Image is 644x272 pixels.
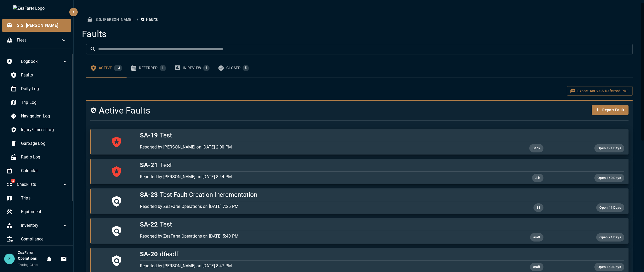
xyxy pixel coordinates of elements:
[140,250,624,258] h5: dfeadf
[141,16,158,23] p: Faults
[44,254,54,264] button: Notifications
[2,219,72,232] div: Inventory
[140,233,463,239] p: Reported by ZeaFarer Operations on [DATE] 5:40 PM
[21,127,68,133] span: Injury/Illness Log
[2,233,72,245] div: Compliance
[140,203,463,210] p: Reported by ZeaFarer Operations on [DATE] 7:26 PM
[99,65,122,71] div: Active
[21,99,68,106] span: Trip Log
[140,263,463,269] p: Reported by [PERSON_NAME] on [DATE] 8:47 PM
[596,205,624,211] span: Open 41 Days
[140,174,463,180] p: Reported by [PERSON_NAME] on [DATE] 8:44 PM
[567,86,633,96] button: Export Active & Deferred PDF
[140,161,158,169] span: SA-21
[137,16,139,23] li: /
[21,140,68,147] span: Garbage Log
[140,161,624,169] h5: Test
[90,188,629,214] button: SA-23Test Fault Creation IncrementationReported by ZeaFarer Operations on [DATE] 7:26 PM33Open 41...
[160,66,166,70] span: 1
[4,254,15,264] div: Z
[90,129,629,155] button: SA-19TestReported by [PERSON_NAME] on [DATE] 2:00 PMDeckOpen 191 Days
[6,83,72,95] div: Daily Log
[114,66,122,70] span: 13
[6,96,72,109] div: Trip Log
[86,15,135,24] button: S.S. [PERSON_NAME]
[140,131,624,140] h5: Test
[21,86,68,92] span: Daily Log
[86,59,633,78] div: faults tabs
[18,263,39,267] span: Testing Client
[21,222,62,229] span: Inventory
[140,144,463,150] p: Reported by [PERSON_NAME] on [DATE] 2:00 PM
[21,236,68,242] span: Compliance
[140,191,158,198] span: SA-23
[11,179,15,183] span: 2
[17,22,67,29] span: S.S. [PERSON_NAME]
[21,195,68,201] span: Trips
[13,5,60,12] img: ZeaFarer Logo
[139,65,166,71] div: Deferred
[530,234,544,240] span: asdf
[6,110,72,122] div: Navigation Log
[140,191,624,199] h5: Test Fault Creation Incrementation
[2,206,72,218] div: Equipment
[532,175,543,181] span: Aft
[21,113,68,119] span: Navigation Log
[592,105,629,115] button: Report Fault
[140,221,158,228] span: SA-22
[90,218,629,244] button: SA-22TestReported by ZeaFarer Operations on [DATE] 5:40 PMasdfOpen 71 Days
[529,145,544,151] span: Deck
[594,264,624,270] span: Open 150 Days
[21,58,62,65] span: Logbook
[2,19,71,32] div: S.S. [PERSON_NAME]
[533,205,544,211] span: 33
[21,168,68,174] span: Calendar
[82,29,633,40] h4: Faults
[243,66,249,70] span: 5
[21,154,68,160] span: Radio Log
[530,264,544,270] span: asdf
[18,250,44,261] h6: ZeaFarer Operations
[90,159,629,184] button: SA-21TestReported by [PERSON_NAME] on [DATE] 8:44 PMAftOpen 150 Days
[2,165,72,177] div: Calendar
[183,65,210,71] div: In Review
[2,34,71,47] div: Fleet
[6,124,72,136] div: Injury/Illness Log
[203,66,209,70] span: 4
[90,105,538,116] h4: Active Faults
[2,55,72,68] div: Logbook
[2,192,72,204] div: Trips
[226,65,249,71] div: Closed
[2,178,72,191] div: 2Checklists
[596,234,624,240] span: Open 71 Days
[21,72,68,78] span: Faults
[6,137,72,150] div: Garbage Log
[59,254,69,264] button: Invitations
[6,151,72,163] div: Radio Log
[140,132,158,139] span: SA-19
[21,209,68,215] span: Equipment
[17,181,62,188] span: Checklists
[140,220,624,229] h5: Test
[594,145,624,151] span: Open 191 Days
[17,37,61,43] span: Fleet
[594,175,624,181] span: Open 150 Days
[140,250,158,258] span: SA-20
[6,69,72,81] div: Faults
